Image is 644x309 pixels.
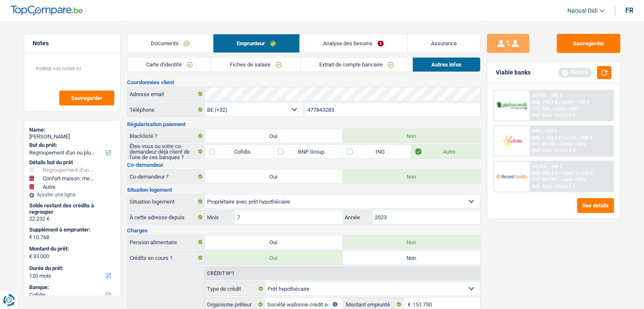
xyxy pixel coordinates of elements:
label: Cofidis [205,145,274,158]
label: Crédits en cours ? [127,251,205,265]
label: BNP Group [274,145,342,158]
label: Êtes-vous ou votre co-demandeur déjà client de l'une de ces banques ? [127,145,205,158]
button: Sauvegarder [59,91,114,105]
span: Limit: >750 € [562,99,589,105]
span: Limit: >800 € [565,135,593,141]
label: Année [343,210,373,224]
label: Téléphone [127,103,205,116]
label: Oui [205,129,343,143]
span: / [559,99,561,105]
div: [PERSON_NAME] [29,133,115,140]
label: Autre [411,145,480,158]
span: DTI: 44.16% [532,141,557,147]
h3: Régularisation paiement [127,121,481,127]
a: Analyse des besoins [300,34,407,52]
a: Documents [127,34,213,52]
button: See details [577,198,614,213]
span: NAI: 1 174,4 € [532,135,561,141]
a: Assurance [408,34,480,52]
label: À cette adresse depuis [127,210,205,224]
label: Banque: [29,284,113,291]
input: AAAA [373,210,480,224]
div: 9.9% | 427 € [532,128,557,134]
div: Name: [29,127,115,133]
label: Oui [205,251,343,265]
span: Naoual Didi [567,7,597,14]
label: Non [343,129,480,143]
a: Autres infos [413,58,480,72]
label: Type de crédit [205,282,265,295]
label: Non [343,235,480,249]
div: fr [625,6,633,14]
a: Emprunteur [213,34,299,52]
span: Limit: <65% [561,177,586,182]
a: Naoual Didi [561,4,605,18]
span: / [558,177,560,182]
h5: Notes [33,40,112,47]
img: TopCompare Logo [11,6,83,16]
h3: Charges [127,228,481,233]
div: 10.45% | 436 € [532,164,562,169]
label: Adresse email [127,87,205,101]
label: Durée du prêt: [29,265,113,272]
span: / [562,135,564,141]
a: Extrait de compte bancaire [301,58,412,72]
label: ING [343,145,411,158]
div: Refresh [558,68,592,77]
img: AlphaCredit [496,101,528,110]
button: Sauvegarder [557,34,620,53]
img: Cofidis [496,133,528,149]
span: NAI: 774,7 € [532,99,558,105]
span: Sauvegarder [71,95,102,101]
span: / [559,171,561,176]
label: Co-demandeur ? [127,170,205,183]
div: Ref. Cost: 11 910,8 € [532,148,575,154]
div: Ajouter une ligne [29,192,115,198]
h3: Situation logement [127,187,481,193]
span: € [29,253,32,260]
input: 401020304 [305,103,480,116]
div: 10.99% | 445 € [532,93,562,98]
div: 22.232 € [29,215,115,222]
span: / [558,141,560,147]
label: Mois [205,210,235,224]
span: NAI: 509,5 € [532,171,558,176]
span: Limit: <60% [561,141,586,147]
div: Ref. Cost: 12 616,4 € [532,184,575,189]
label: Non [343,170,480,183]
span: DTI: 55% [532,106,550,111]
h3: Coordonnées client [127,80,481,85]
label: But du prêt: [29,142,113,149]
span: Limit: <60% [555,106,579,111]
label: Situation logement [127,195,205,208]
span: / [552,106,553,111]
label: Oui [205,170,343,183]
span: DTI: 64.79% [532,177,557,182]
input: MM [235,210,342,224]
a: Fiches de salaire [211,58,300,72]
span: € [29,234,32,240]
div: Solde restant des crédits à regrouper [29,202,115,215]
label: Oui [205,235,343,249]
span: Limit: >1.233 € [562,171,593,176]
div: Viable banks [496,69,531,76]
label: Montant du prêt: [29,246,113,252]
div: Détails but du prêt [29,159,115,166]
a: Carte d'identité [127,58,211,72]
h3: Co-demandeur [127,162,481,168]
label: Supplément à emprunter: [29,226,113,233]
label: Blacklisté ? [127,129,205,143]
label: Pension alimentaire [127,235,205,249]
div: Crédit nº1 [205,271,237,276]
img: Record Credits [496,168,528,184]
div: Ref. Cost: 13 313,6 € [532,113,575,118]
label: Non [343,251,480,265]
